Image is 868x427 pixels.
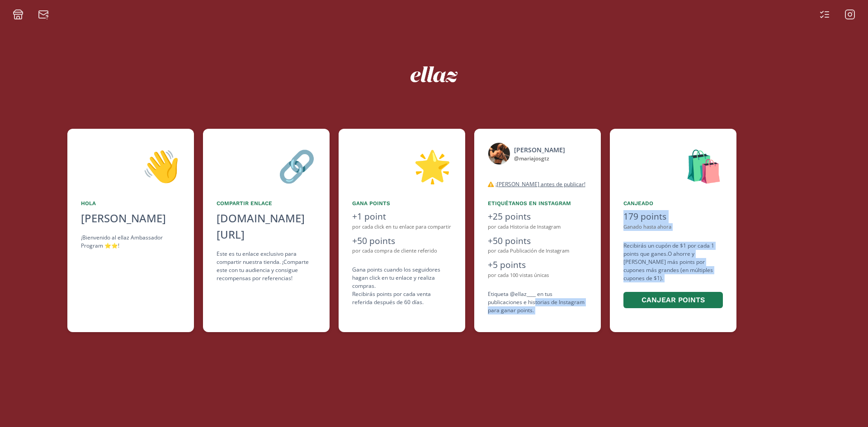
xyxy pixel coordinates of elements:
[514,145,565,155] div: [PERSON_NAME]
[488,235,587,248] div: +50 points
[352,223,452,231] div: por cada click en tu enlace para compartir
[623,292,723,309] button: Canjear points
[488,272,587,279] div: por cada 100 vistas únicas
[514,155,565,163] div: @ mariajosgtz
[352,266,452,306] div: Gana points cuando los seguidores hagan click en tu enlace y realiza compras . Recibirás points p...
[488,210,587,223] div: +25 points
[217,250,316,282] div: Este es tu enlace exclusivo para compartir nuestra tienda. ¡Comparte este con tu audiencia y cons...
[488,199,587,207] div: Etiquétanos en Instagram
[352,199,452,207] div: Gana points
[623,210,723,223] div: 179 points
[410,66,458,82] img: ew9eVGDHp6dD
[217,142,316,188] div: 🔗
[495,180,585,188] u: ¡[PERSON_NAME] antes de publicar!
[623,242,723,310] div: Recibirás un cupón de $1 por cada 1 points que ganes. O ahorre y [PERSON_NAME] más points por cup...
[623,223,723,231] div: Ganado hasta ahora
[217,199,316,207] div: Compartir Enlace
[352,247,452,255] div: por cada compra de cliente referido
[623,142,723,188] div: 🛍️
[488,290,587,314] div: Etiqueta @ellaz____ en tus publicaciones e historias de Instagram para ganar points.
[81,234,180,250] div: ¡Bienvenido al ellaz Ambassador Program ⭐️⭐️!
[488,223,587,231] div: por cada Historia de Instagram
[488,258,587,272] div: +5 points
[623,199,723,207] div: Canjeado
[81,199,180,207] div: Hola
[488,142,510,165] img: 525050199_18512760718046805_4512899896718383322_n.jpg
[352,210,452,223] div: +1 point
[217,210,316,243] div: [DOMAIN_NAME][URL]
[352,142,452,188] div: 🌟
[352,235,452,248] div: +50 points
[488,247,587,255] div: por cada Publicación de Instagram
[81,210,180,226] div: [PERSON_NAME]
[81,142,180,188] div: 👋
